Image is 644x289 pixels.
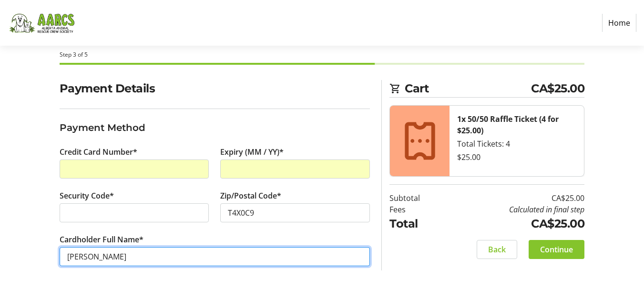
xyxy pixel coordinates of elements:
[488,244,506,255] span: Back
[60,247,370,266] input: Card Holder Name
[405,80,531,97] span: Cart
[602,14,636,32] a: Home
[477,240,517,259] button: Back
[389,204,446,215] td: Fees
[8,4,75,42] img: Alberta Animal Rescue Crew Society's Logo
[220,146,284,158] label: Expiry (MM / YY)*
[60,50,585,59] div: Step 3 of 5
[60,146,137,158] label: Credit Card Number*
[60,80,370,97] h2: Payment Details
[60,120,370,135] h3: Payment Method
[220,203,370,222] input: Zip/Postal Code
[457,114,559,136] strong: 1x 50/50 Raffle Ticket (4 for $25.00)
[540,244,573,255] span: Continue
[446,204,584,215] td: Calculated in final step
[529,240,584,259] button: Continue
[60,234,143,245] label: Cardholder Full Name*
[228,163,362,175] iframe: Secure expiration date input frame
[389,215,446,232] td: Total
[67,207,202,219] iframe: Secure CVC input frame
[446,192,584,204] td: CA$25.00
[446,215,584,232] td: CA$25.00
[457,138,576,149] div: Total Tickets: 4
[67,163,202,175] iframe: Secure card number input frame
[531,80,584,97] span: CA$25.00
[60,190,114,201] label: Security Code*
[389,192,446,204] td: Subtotal
[220,190,281,201] label: Zip/Postal Code*
[457,151,576,163] div: $25.00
